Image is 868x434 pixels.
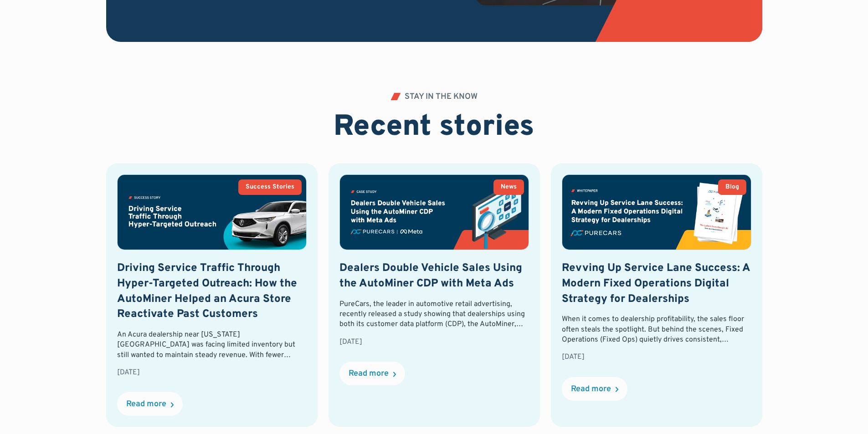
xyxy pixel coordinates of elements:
h2: Recent stories [334,110,534,145]
div: Success Stories [246,184,294,190]
h3: Revving Up Service Lane Success: A Modern Fixed Operations Digital Strategy for Dealerships [562,261,751,307]
div: Blog [725,184,739,190]
div: Read more [126,400,166,408]
div: An Acura dealership near [US_STATE][GEOGRAPHIC_DATA] was facing limited inventory but still wante... [117,330,307,360]
a: NewsDealers Double Vehicle Sales Using the AutoMiner CDP with Meta AdsPureCars, the leader in aut... [329,163,540,427]
a: Success StoriesDriving Service Traffic Through Hyper-Targeted Outreach: How the AutoMiner Helped ... [106,163,318,427]
h3: Driving Service Traffic Through Hyper-Targeted Outreach: How the AutoMiner Helped an Acura Store ... [117,261,307,322]
div: When it comes to dealership profitability, the sales floor often steals the spotlight. But behind... [562,314,751,345]
div: Read more [571,385,611,393]
div: News [501,184,517,190]
div: Read more [349,370,389,378]
h3: Dealers Double Vehicle Sales Using the AutoMiner CDP with Meta Ads [339,261,529,291]
div: [DATE] [339,337,529,347]
div: [DATE] [562,352,751,362]
a: BlogRevving Up Service Lane Success: A Modern Fixed Operations Digital Strategy for DealershipsWh... [551,163,762,427]
div: [DATE] [117,368,307,378]
div: STAY IN THE KNOW [405,93,478,101]
div: PureCars, the leader in automotive retail advertising, recently released a study showing that dea... [339,299,529,330]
